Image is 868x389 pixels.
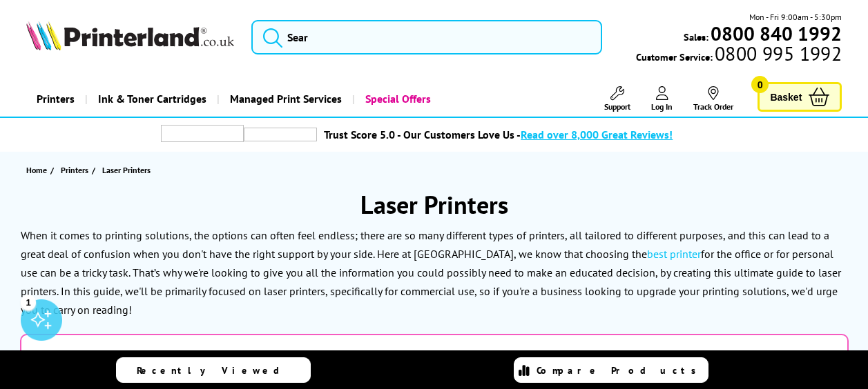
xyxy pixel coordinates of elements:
[708,27,842,40] a: 0800 840 1992
[651,86,673,112] a: Log In
[684,30,708,43] span: Sales:
[770,88,802,106] span: Basket
[244,128,317,141] img: trustpilot rating
[521,128,673,141] span: Read over 8,000 Great Reviews!
[14,188,854,221] h1: Laser Printers
[26,81,85,117] a: Printers
[647,247,701,261] a: best printer
[324,128,673,141] a: Trust Score 5.0 - Our Customers Love Us -Read over 8,000 Great Reviews!
[352,81,441,117] a: Special Offers
[98,81,206,117] span: Ink & Toner Cartridges
[604,101,630,112] span: Support
[26,21,234,50] img: Printerland Logo
[751,76,769,93] span: 0
[116,357,311,383] a: Recently Viewed
[537,364,704,377] span: Compare Products
[85,81,217,117] a: Ink & Toner Cartridges
[21,295,36,310] div: 1
[61,163,92,177] a: Printers
[217,81,352,117] a: Managed Print Services
[514,357,708,383] a: Compare Products
[651,101,673,112] span: Log In
[102,165,151,175] span: Laser Printers
[636,47,842,63] span: Customer Service:
[604,86,630,112] a: Support
[26,163,50,177] a: Home
[711,21,842,46] b: 0800 840 1992
[713,47,842,60] span: 0800 995 1992
[758,82,842,112] a: Basket 0
[26,21,234,53] a: Printerland Logo
[137,364,293,377] span: Recently Viewed
[693,86,733,112] a: Track Order
[61,163,88,177] span: Printers
[749,10,842,23] span: Mon - Fri 9:00am - 5:30pm
[161,125,244,142] img: trustpilot rating
[21,228,841,317] p: When it comes to printing solutions, the options can often feel endless; there are so many differ...
[251,20,602,54] input: Sear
